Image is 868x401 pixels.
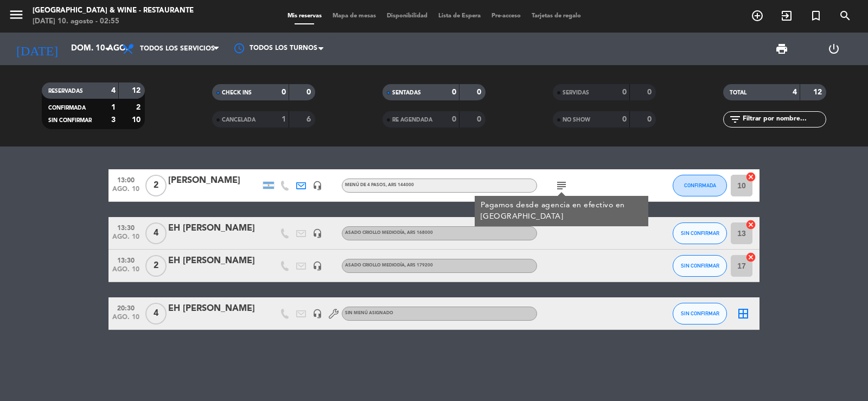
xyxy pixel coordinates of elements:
strong: 0 [452,88,456,96]
strong: 6 [307,116,313,123]
span: , ARS 168000 [405,231,433,235]
button: CONFIRMADA [673,175,727,196]
span: SIN CONFIRMAR [681,230,719,236]
i: border_all [737,307,750,320]
span: RE AGENDADA [392,117,432,123]
button: menu [8,7,24,27]
strong: 12 [813,88,824,96]
button: SIN CONFIRMAR [673,222,727,244]
div: LOG OUT [808,33,860,65]
span: CHECK INS [222,90,252,96]
span: Disponibilidad [381,13,433,19]
span: , ARS 144000 [386,183,414,187]
span: SIN CONFIRMAR [681,310,719,316]
strong: 2 [136,104,143,111]
span: CONFIRMADA [684,182,716,188]
button: SIN CONFIRMAR [673,303,727,324]
i: headset_mic [312,261,322,271]
i: turned_in_not [809,9,822,22]
strong: 0 [477,88,483,96]
span: 2 [145,175,167,196]
strong: 1 [111,104,116,111]
span: 13:30 [112,221,139,233]
span: 2 [145,255,167,277]
i: [DATE] [8,37,66,61]
span: TOTAL [730,90,746,96]
div: [PERSON_NAME] [168,174,260,188]
i: subject [555,179,568,192]
i: search [839,9,852,22]
input: Filtrar por nombre... [742,113,826,125]
div: [DATE] 10. agosto - 02:55 [33,16,194,27]
i: headset_mic [312,228,322,238]
span: CANCELADA [222,117,256,123]
span: print [775,42,788,55]
i: cancel [745,219,756,230]
span: CONFIRMADA [48,105,86,111]
span: NO SHOW [563,117,590,123]
span: ASADO CRIOLLO MEDIODÍA [345,263,433,268]
span: SERVIDAS [563,90,589,96]
span: Mis reservas [282,13,327,19]
span: 4 [145,303,167,324]
button: SIN CONFIRMAR [673,255,727,277]
span: SIN CONFIRMAR [48,118,92,123]
span: MENÚ DE 4 PASOS [345,183,414,187]
strong: 0 [282,88,286,96]
i: arrow_drop_down [101,42,114,55]
strong: 0 [477,116,483,123]
strong: 0 [622,116,627,123]
span: 20:30 [112,301,139,314]
span: Mapa de mesas [327,13,381,19]
span: SIN CONFIRMAR [681,263,719,269]
div: EH [PERSON_NAME] [168,302,260,316]
span: ago. 10 [112,186,139,198]
i: cancel [745,171,756,182]
i: power_settings_new [827,42,840,55]
div: Pagamos desde agencia en efectivo en [GEOGRAPHIC_DATA] [481,200,643,222]
strong: 10 [132,116,143,124]
span: ago. 10 [112,266,139,278]
div: EH [PERSON_NAME] [168,221,260,235]
span: Tarjetas de regalo [526,13,586,19]
i: cancel [745,252,756,263]
span: Sin menú asignado [345,311,393,315]
span: 13:30 [112,253,139,266]
span: SENTADAS [392,90,421,96]
strong: 0 [647,116,654,123]
span: , ARS 179200 [405,263,433,268]
div: EH [PERSON_NAME] [168,254,260,268]
i: headset_mic [312,181,322,190]
i: exit_to_app [780,9,793,22]
span: Lista de Espera [433,13,486,19]
strong: 3 [111,116,116,124]
i: add_circle_outline [751,9,764,22]
strong: 4 [111,87,116,94]
span: Pre-acceso [486,13,526,19]
span: RESERVADAS [48,88,83,94]
strong: 12 [132,87,143,94]
strong: 0 [307,88,313,96]
strong: 1 [282,116,286,123]
strong: 0 [647,88,654,96]
i: menu [8,7,24,23]
i: headset_mic [312,309,322,319]
span: 4 [145,222,167,244]
strong: 0 [452,116,456,123]
strong: 0 [622,88,627,96]
span: ago. 10 [112,233,139,246]
span: 13:00 [112,173,139,186]
span: Todos los servicios [140,45,215,53]
span: ASADO CRIOLLO MEDIODÍA [345,231,433,235]
span: ago. 10 [112,314,139,326]
div: [GEOGRAPHIC_DATA] & Wine - Restaurante [33,5,194,16]
i: filter_list [729,113,742,126]
strong: 4 [793,88,797,96]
